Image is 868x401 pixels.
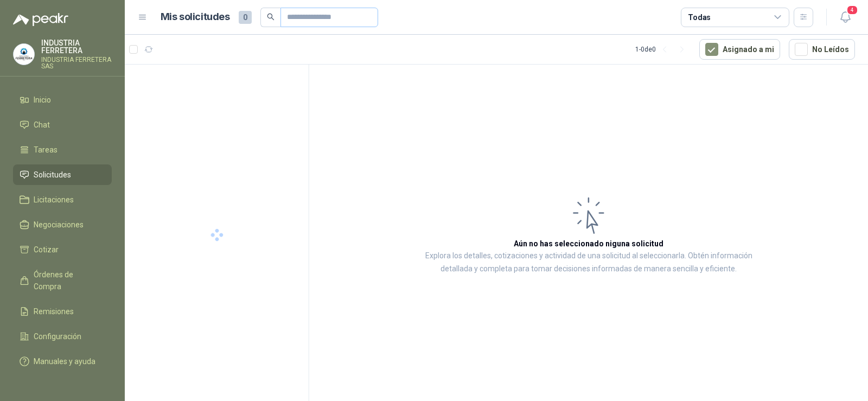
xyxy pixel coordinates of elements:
[34,144,58,156] span: Tareas
[34,330,81,342] span: Configuración
[13,164,112,185] a: Solicitudes
[688,11,711,23] div: Todas
[13,326,112,347] a: Configuración
[34,169,71,181] span: Solicitudes
[13,90,112,110] a: Inicio
[34,269,101,292] span: Órdenes de Compra
[13,13,68,26] img: Logo peakr
[34,119,50,131] span: Chat
[34,244,59,256] span: Cotizar
[34,94,51,106] span: Inicio
[13,114,112,135] a: Chat
[13,189,112,210] a: Licitaciones
[514,238,663,250] h3: Aún no has seleccionado niguna solicitud
[846,5,858,15] span: 4
[239,11,252,24] span: 0
[34,355,95,367] span: Manuales y ayuda
[34,219,84,231] span: Negociaciones
[267,13,275,21] span: search
[41,56,112,69] p: INDUSTRIA FERRETERA SAS
[13,264,112,297] a: Órdenes de Compra
[789,39,855,60] button: No Leídos
[41,39,112,54] p: INDUSTRIA FERRETERA
[418,250,759,276] p: Explora los detalles, cotizaciones y actividad de una solicitud al seleccionarla. Obtén informaci...
[34,194,74,206] span: Licitaciones
[13,139,112,160] a: Tareas
[14,44,34,65] img: Company Logo
[13,214,112,235] a: Negociaciones
[34,305,74,317] span: Remisiones
[13,301,112,322] a: Remisiones
[635,41,691,58] div: 1 - 0 de 0
[161,9,230,25] h1: Mis solicitudes
[13,239,112,260] a: Cotizar
[13,351,112,372] a: Manuales y ayuda
[699,39,780,60] button: Asignado a mi
[835,8,855,27] button: 4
